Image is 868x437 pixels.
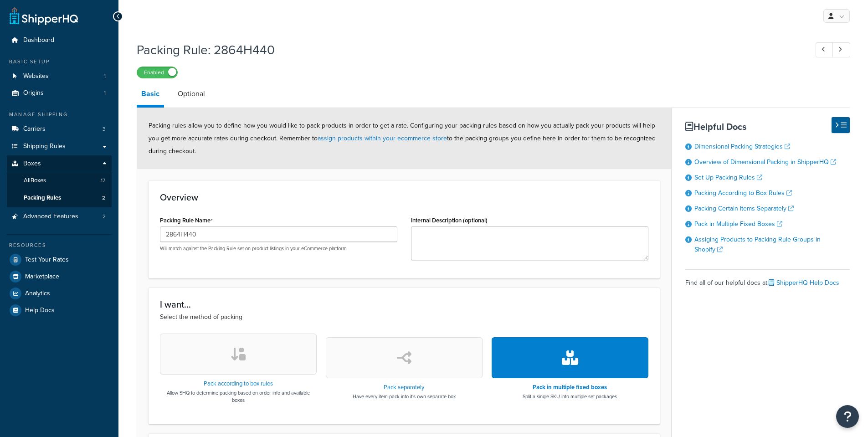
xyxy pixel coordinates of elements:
div: Manage Shipping [7,111,112,118]
span: 3 [103,125,106,133]
div: Basic Setup [7,58,112,66]
p: Select the method of packing [160,312,648,322]
a: Pack in Multiple Fixed Boxes [694,219,782,229]
a: Assiging Products to Packing Rule Groups in Shopify [694,235,821,254]
h3: Pack separately [353,384,456,391]
span: Analytics [25,290,50,298]
li: Origins [7,85,112,102]
li: Advanced Features [7,208,112,225]
span: Websites [23,72,49,80]
p: Have every item pack into it's own separate box [353,393,456,400]
a: Optional [173,83,210,105]
li: Carriers [7,121,112,138]
span: Marketplace [25,273,59,281]
p: Split a single SKU into multiple set packages [523,393,617,400]
h1: Packing Rule: 2864H440 [137,41,799,59]
button: Hide Help Docs [832,117,850,133]
a: ShipperHQ Help Docs [769,278,839,288]
a: Previous Record [816,42,833,57]
label: Packing Rule Name [160,217,213,224]
span: Dashboard [23,36,54,44]
a: Set Up Packing Rules [694,173,762,182]
a: Overview of Dimensional Packing in ShipperHQ [694,157,836,167]
span: Boxes [23,160,41,168]
a: Boxes [7,155,112,172]
span: Carriers [23,125,46,133]
span: Origins [23,89,44,97]
a: AllBoxes17 [7,172,112,189]
a: Next Record [832,42,850,57]
span: 1 [104,72,106,80]
a: Test Your Rates [7,252,112,268]
p: Will match against the Packing Rule set on product listings in your eCommerce platform [160,245,397,252]
a: Help Docs [7,302,112,319]
a: Origins1 [7,85,112,102]
div: Find all of our helpful docs at: [685,269,850,289]
h3: Overview [160,192,648,202]
a: Basic [137,83,164,108]
span: All Boxes [24,177,46,185]
a: Dashboard [7,32,112,49]
h3: Pack in multiple fixed boxes [523,384,617,391]
h3: I want... [160,299,648,309]
li: Boxes [7,155,112,207]
span: 2 [103,213,106,221]
div: Resources [7,242,112,249]
a: Packing Rules2 [7,190,112,206]
a: Packing Certain Items Separately [694,204,794,213]
a: Analytics [7,285,112,302]
a: assign products within your ecommerce store [318,134,447,143]
a: Advanced Features2 [7,208,112,225]
span: Packing Rules [24,194,61,202]
h3: Pack according to box rules [160,380,317,387]
li: Packing Rules [7,190,112,206]
span: Test Your Rates [25,256,69,264]
a: Carriers3 [7,121,112,138]
a: Websites1 [7,68,112,85]
span: 1 [104,89,106,97]
button: Open Resource Center [836,405,859,428]
span: Advanced Features [23,213,78,221]
a: Packing According to Box Rules [694,188,792,198]
span: Shipping Rules [23,143,66,150]
a: Shipping Rules [7,138,112,155]
span: Packing rules allow you to define how you would like to pack products in order to get a rate. Con... [149,121,656,156]
li: Websites [7,68,112,85]
a: Dimensional Packing Strategies [694,142,790,151]
span: 17 [101,177,105,185]
h3: Helpful Docs [685,122,850,132]
span: Help Docs [25,307,55,314]
label: Internal Description (optional) [411,217,488,224]
label: Enabled [137,67,177,78]
p: Allow SHQ to determine packing based on order info and available boxes [160,389,317,404]
a: Marketplace [7,268,112,285]
span: 2 [102,194,105,202]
